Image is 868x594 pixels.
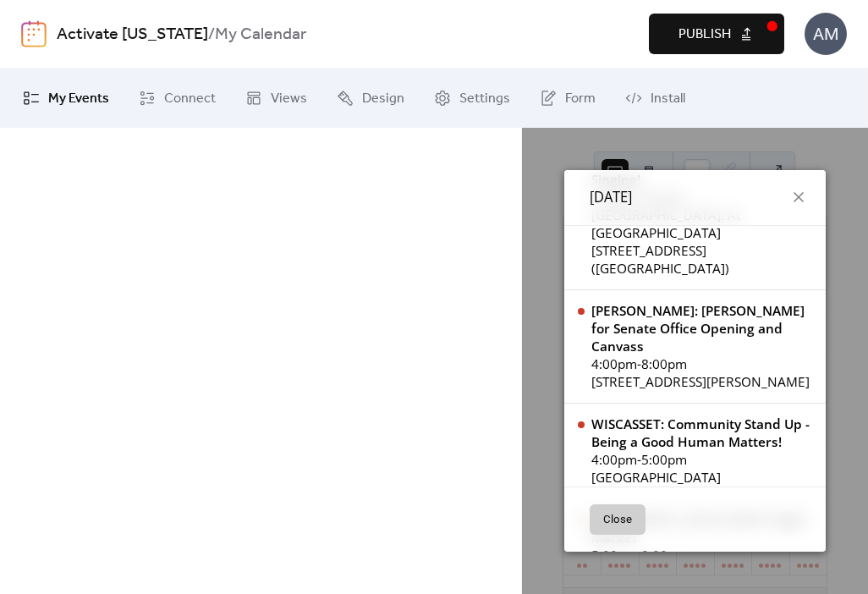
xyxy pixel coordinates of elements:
span: 8:00pm [641,355,687,373]
b: / [208,19,215,51]
span: 4:00pm [591,355,637,373]
a: Form [527,75,608,121]
b: My Calendar [215,19,306,51]
button: Publish [649,14,784,54]
a: Activate [US_STATE] [57,19,208,51]
span: Connect [164,89,216,109]
div: [STREET_ADDRESS][PERSON_NAME] [591,373,812,391]
a: Settings [421,75,523,121]
span: Views [271,89,307,109]
a: Install [613,75,698,121]
span: Design [362,89,404,109]
div: [GEOGRAPHIC_DATA] [591,469,812,487]
span: - [637,355,641,373]
a: My Events [10,75,122,121]
div: AM [805,13,847,55]
a: Connect [126,75,228,121]
div: [GEOGRAPHIC_DATA]: At [GEOGRAPHIC_DATA] [STREET_ADDRESS] ([GEOGRAPHIC_DATA]) [591,206,812,278]
span: 5:00pm [641,451,687,469]
a: Views [233,75,320,121]
img: logo [21,20,47,47]
span: Settings [459,89,510,109]
span: My Events [48,89,109,109]
span: Form [565,89,596,109]
span: [DATE] [590,187,632,208]
div: [PERSON_NAME]: [PERSON_NAME] for Senate Office Opening and Canvass [591,302,812,355]
span: - [637,451,641,469]
button: Close [590,504,646,535]
span: Install [651,89,685,109]
span: 4:00pm [591,451,637,469]
a: Design [324,75,417,121]
div: WISCASSET: Community Stand Up - Being a Good Human Matters! [591,415,812,451]
span: Publish [678,25,731,45]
